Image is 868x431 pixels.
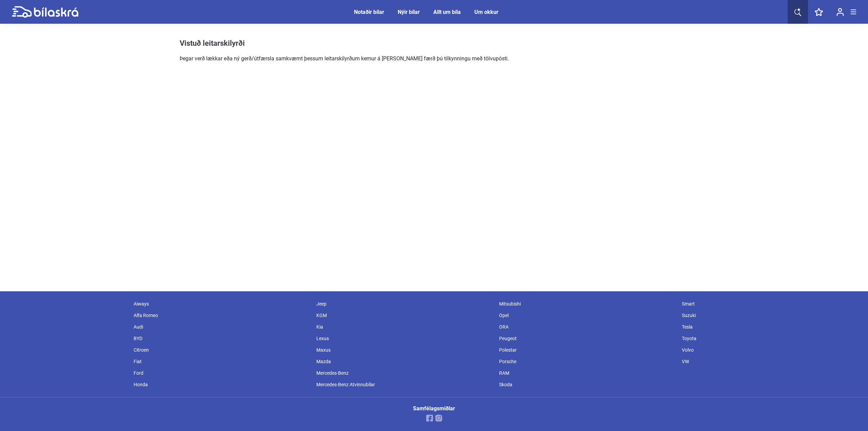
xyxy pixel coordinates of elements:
[130,310,313,321] div: Alfa Romeo
[313,321,496,333] div: Kia
[496,333,678,344] div: Peugeot
[496,321,678,333] div: ORA
[678,356,861,367] div: VW
[496,356,678,367] div: Porsche
[130,333,313,344] div: BYD
[678,310,861,321] div: Suzuki
[678,344,861,356] div: Volvo
[496,379,678,390] div: Skoda
[413,406,455,411] div: Samfélagsmiðlar
[180,39,509,48] h1: Vistuð leitarskilyrði
[433,9,461,15] a: Allt um bíla
[678,333,861,344] div: Toyota
[130,298,313,310] div: Aiways
[130,356,313,367] div: Fiat
[130,367,313,379] div: Ford
[180,55,509,63] p: Þegar verð lækkar eða ný gerð/útfærsla samkvæmt þessum leitarskilyrðum kemur á [PERSON_NAME] færð...
[474,9,498,15] a: Um okkur
[496,367,678,379] div: RAM
[496,298,678,310] div: Mitsubishi
[678,321,861,333] div: Tesla
[130,321,313,333] div: Audi
[313,333,496,344] div: Lexus
[313,356,496,367] div: Mazda
[313,344,496,356] div: Maxus
[313,310,496,321] div: KGM
[313,379,496,390] div: Mercedes-Benz Atvinnubílar
[678,298,861,310] div: Smart
[130,344,313,356] div: Citroen
[496,344,678,356] div: Polestar
[354,9,384,15] a: Notaðir bílar
[313,298,496,310] div: Jeep
[496,310,678,321] div: Opel
[313,367,496,379] div: Mercedes-Benz
[836,8,844,16] img: user-login.svg
[398,9,420,15] a: Nýir bílar
[130,379,313,390] div: Honda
